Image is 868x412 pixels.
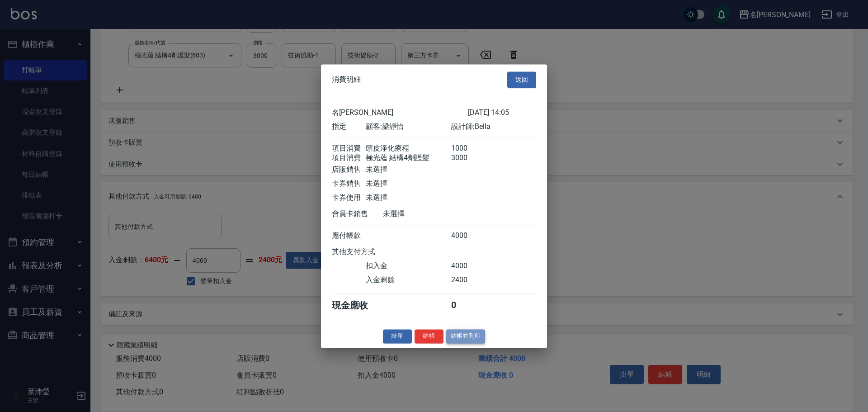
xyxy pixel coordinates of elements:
div: 設計師: Bella [451,122,536,132]
div: 頭皮淨化療程 [366,144,451,153]
div: 店販銷售 [332,165,366,175]
div: 卡券使用 [332,193,366,203]
button: 返回 [507,71,536,88]
div: 扣入金 [366,261,451,271]
button: 結帳並列印 [446,329,486,343]
div: 未選擇 [366,165,451,175]
button: 結帳 [415,329,443,343]
div: 會員卡銷售 [332,209,383,219]
div: 未選擇 [366,193,451,203]
div: 卡券銷售 [332,179,366,189]
div: 現金應收 [332,299,383,312]
div: 極光蘊 結構4劑護髮 [366,153,451,163]
div: 0 [451,299,485,312]
div: 名[PERSON_NAME] [332,108,468,118]
button: 掛單 [383,329,412,343]
div: 未選擇 [366,179,451,189]
div: 項目消費 [332,144,366,153]
div: 1000 [451,144,485,153]
div: 其他支付方式 [332,247,400,257]
div: 項目消費 [332,153,366,163]
div: 應付帳款 [332,231,366,241]
div: 2400 [451,275,485,285]
div: 3000 [451,153,485,163]
div: 4000 [451,231,485,241]
span: 消費明細 [332,75,361,84]
div: 4000 [451,261,485,271]
div: [DATE] 14:05 [468,108,536,118]
div: 指定 [332,122,366,132]
div: 顧客: 梁靜怡 [366,122,451,132]
div: 入金剩餘 [366,275,451,285]
div: 未選擇 [383,209,468,219]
